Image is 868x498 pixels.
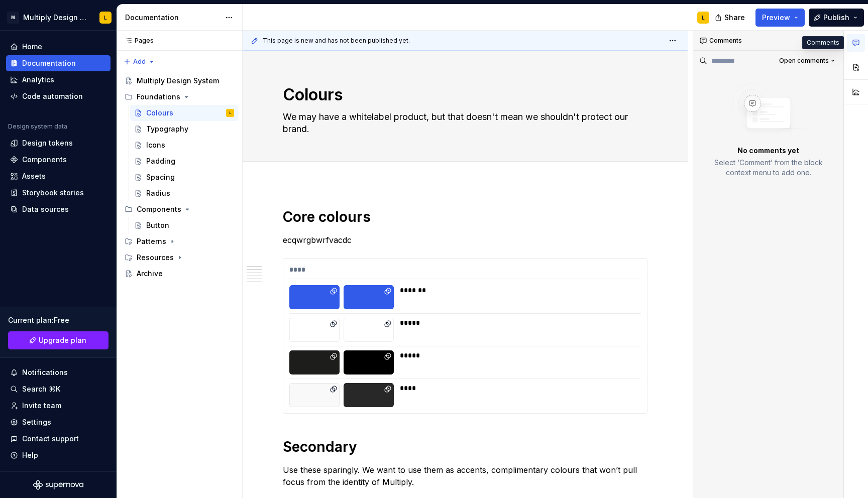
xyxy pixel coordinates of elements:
p: No comments yet [737,146,799,156]
a: Data sources [6,201,111,217]
a: Upgrade plan [8,331,108,349]
a: Archive [121,266,238,282]
button: Publish [809,9,864,27]
div: Spacing [146,172,175,182]
a: Radius [130,185,238,201]
div: Current plan : Free [8,315,108,325]
div: Components [121,201,238,217]
div: Button [146,220,169,230]
div: Data sources [22,204,69,214]
textarea: Colours [281,83,645,107]
div: Resources [137,253,174,263]
button: Share [710,9,751,27]
a: Invite team [6,398,111,414]
span: This page is new and has not been published yet. [263,37,410,45]
a: Icons [130,137,238,153]
div: Colours [146,108,173,118]
span: Share [724,13,745,23]
button: Preview [755,9,805,27]
span: Open comments [779,57,829,65]
div: Home [22,42,42,52]
button: Notifications [6,364,111,381]
div: Analytics [22,75,54,85]
button: Add [121,55,158,69]
a: Spacing [130,169,238,185]
div: M [7,12,19,24]
div: Help [22,450,38,460]
a: Assets [6,168,111,184]
span: Publish [823,13,849,23]
button: Help [6,447,111,463]
a: Home [6,39,111,55]
div: Assets [22,171,46,181]
div: Components [137,204,181,214]
div: Padding [146,156,175,166]
a: Components [6,152,111,168]
span: Preview [762,13,790,23]
div: Multiply Design System [137,76,219,86]
svg: Supernova Logo [33,480,83,490]
div: Invite team [22,401,61,411]
div: Multiply Design System [23,13,87,23]
div: Comments [802,36,844,49]
div: Search ⌘K [22,384,60,394]
a: Analytics [6,72,111,88]
div: Patterns [137,236,166,246]
button: MMultiply Design SystemL [2,7,115,28]
div: Design tokens [22,138,73,148]
div: Storybook stories [22,188,84,198]
span: Add [133,58,146,66]
a: Storybook stories [6,185,111,201]
div: L [702,14,705,22]
a: Button [130,217,238,233]
div: Foundations [121,89,238,105]
a: ColoursL [130,105,238,121]
p: Use these sparingly. We want to use them as accents, complimentary colours that won’t pull focus ... [283,464,647,488]
div: Foundations [137,92,180,102]
a: Multiply Design System [121,73,238,89]
div: Resources [121,250,238,266]
button: Open comments [775,54,839,68]
div: Patterns [121,233,238,250]
div: Documentation [125,13,220,23]
a: Padding [130,153,238,169]
a: Typography [130,121,238,137]
div: Contact support [22,434,79,444]
div: Comments [693,31,843,51]
p: Select ‘Comment’ from the block context menu to add one. [705,158,831,178]
h1: Core colours [283,208,647,226]
div: Pages [121,37,154,45]
p: ecqwrgbwrfvacdc [283,234,647,246]
div: L [230,108,231,118]
div: Code automation [22,91,83,101]
div: L [104,14,107,22]
a: Design tokens [6,135,111,151]
span: Upgrade plan [39,335,86,345]
div: Page tree [121,73,238,282]
button: Search ⌘K [6,381,111,397]
button: Contact support [6,431,111,447]
a: Settings [6,414,111,430]
div: Design system data [8,122,67,131]
div: Documentation [22,58,76,68]
h1: Secondary [283,438,647,456]
div: Archive [137,269,163,279]
a: Code automation [6,88,111,104]
div: Typography [146,124,188,134]
div: Notifications [22,367,68,378]
div: Icons [146,140,165,150]
a: Documentation [6,55,111,71]
div: Components [22,155,67,165]
div: Radius [146,188,170,198]
div: Settings [22,417,51,427]
textarea: We may have a whitelabel product, but that doesn't mean we shouldn't protect our brand. [281,109,645,137]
